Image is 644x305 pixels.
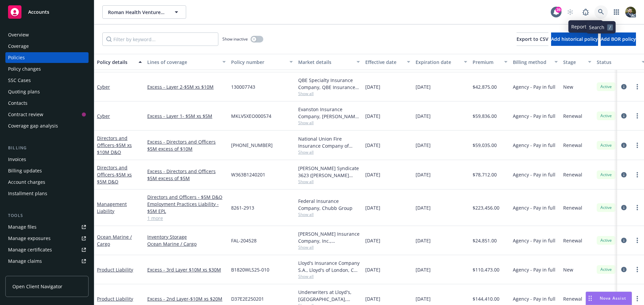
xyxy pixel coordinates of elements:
a: circleInformation [620,141,628,149]
span: Show all [298,244,360,250]
div: Policy details [97,59,135,66]
span: [DATE] [416,204,431,211]
button: Premium [470,54,510,70]
a: Coverage gap analysis [5,121,89,131]
a: Contacts [5,98,89,108]
span: - $5M xs $5M D&O [97,171,132,185]
a: circleInformation [620,83,628,91]
a: Report a Bug [579,5,592,19]
a: Policies [5,52,89,63]
a: Manage certificates [5,244,89,255]
button: Add historical policy [551,32,598,46]
a: Policy changes [5,64,89,74]
a: more [633,83,641,91]
a: Overview [5,29,89,40]
a: Directors and Officers [97,164,132,185]
span: Renewal [563,204,582,211]
div: Lloyd's Insurance Company S.A., Lloyd's of London, CRC Group [298,259,360,274]
a: Product Liability [97,296,133,302]
span: Renewal [563,171,582,178]
a: Switch app [610,5,623,19]
span: [DATE] [365,295,380,302]
span: [DATE] [365,266,380,273]
div: Drag to move [586,292,594,305]
a: Installment plans [5,188,89,199]
a: Cyber [97,113,110,119]
div: Effective date [365,59,403,66]
span: Agency - Pay in full [513,142,555,149]
div: SSC Cases [8,75,31,86]
a: circleInformation [620,204,628,212]
a: Ocean Marine / Cargo [97,234,132,247]
div: Manage exposures [8,233,51,244]
a: circleInformation [620,265,628,274]
span: $78,712.00 [473,171,497,178]
a: Manage files [5,222,89,232]
span: Agency - Pay in full [513,171,555,178]
span: Show inactive [222,36,248,42]
span: Agency - Pay in full [513,204,555,211]
div: Policy changes [8,64,41,74]
a: Ocean Marine / Cargo [147,240,226,247]
span: New [563,266,573,273]
span: [DATE] [365,83,380,90]
a: Manage claims [5,256,89,266]
img: photo [625,7,636,17]
div: Overview [8,29,29,40]
span: Renewal [563,112,582,120]
a: SSC Cases [5,75,89,86]
div: Contacts [8,98,28,108]
div: Invoices [8,154,26,165]
button: Add BOR policy [601,32,636,46]
span: [DATE] [416,266,431,273]
span: [DATE] [416,171,431,178]
span: W363B1240201 [231,171,265,178]
a: Coverage [5,41,89,52]
span: Active [599,113,613,119]
span: B1820WLS25-010 [231,266,269,273]
span: $223,456.00 [473,204,499,211]
a: more [633,204,641,212]
a: Quoting plans [5,86,89,97]
span: Renewal [563,295,582,302]
a: Employment Practices Liability - $5M EPL [147,201,226,215]
span: [DATE] [416,142,431,149]
span: [DATE] [416,112,431,120]
span: Active [599,266,613,273]
span: Active [599,84,613,90]
a: Excess - 2nd Layer-$10M xs $20M [147,295,226,302]
a: circleInformation [620,171,628,179]
a: Start snowing [563,5,577,19]
span: Show all [298,149,360,155]
a: Accounts [5,3,89,21]
button: Stage [560,54,594,70]
span: Accounts [28,9,49,15]
button: Effective date [363,54,413,70]
a: Directors and Officers - $5M D&O [147,194,226,201]
div: Tools [5,212,89,219]
span: Active [599,237,613,243]
span: Renewal [563,237,582,244]
span: [DATE] [365,237,380,244]
span: MKLV5XEO000574 [231,112,271,120]
div: Federal Insurance Company, Chubb Group [298,198,360,212]
div: Coverage gap analysis [8,121,58,131]
span: Export to CSV [517,36,548,42]
a: more [633,265,641,274]
div: 39 [555,7,561,13]
span: D37E2E250201 [231,295,264,302]
a: Search [594,5,608,19]
a: Management Liability [97,201,127,214]
div: Billing [5,145,89,151]
span: Add historical policy [551,36,598,42]
span: $59,836.00 [473,112,497,120]
span: Show all [298,179,360,184]
span: $59,035.00 [473,142,497,149]
div: Market details [298,59,353,66]
span: Renewal [563,142,582,149]
a: Excess - Directors and Officers $5M excess of $10M [147,138,226,152]
button: Policy number [228,54,296,70]
span: FAL-204528 [231,237,257,244]
a: Account charges [5,177,89,187]
span: Agency - Pay in full [513,112,555,120]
